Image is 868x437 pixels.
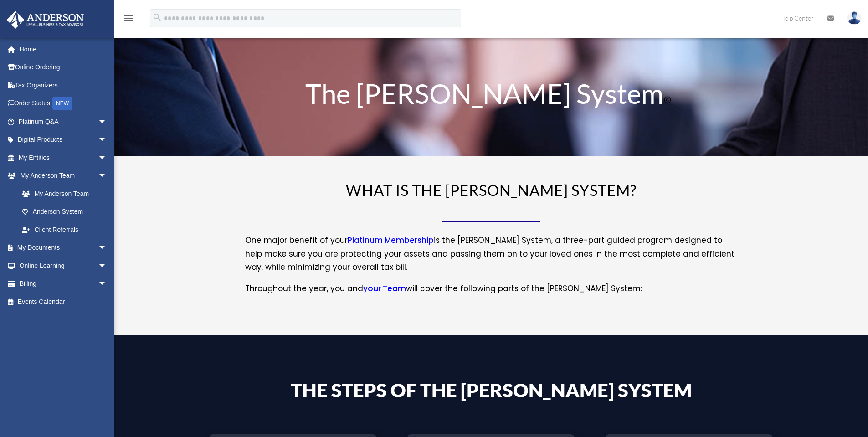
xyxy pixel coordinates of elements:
[98,275,116,293] span: arrow_drop_down
[6,167,121,185] a: My Anderson Teamarrow_drop_down
[6,76,121,94] a: Tax Organizers
[245,80,737,112] h1: The [PERSON_NAME] System
[6,94,121,113] a: Order StatusNEW
[6,293,121,311] a: Events Calendar
[123,16,134,24] a: menu
[363,283,406,298] a: your Team
[6,257,121,275] a: Online Learningarrow_drop_down
[98,167,116,185] span: arrow_drop_down
[52,97,72,110] div: NEW
[152,12,162,22] i: search
[98,257,116,275] span: arrow_drop_down
[6,275,121,293] a: Billingarrow_drop_down
[98,239,116,257] span: arrow_drop_down
[98,113,116,131] span: arrow_drop_down
[123,13,134,24] i: menu
[13,185,121,203] a: My Anderson Team
[6,131,121,149] a: Digital Productsarrow_drop_down
[245,380,737,404] h4: The Steps of the [PERSON_NAME] System
[348,235,434,250] a: Platinum Membership
[6,239,121,257] a: My Documentsarrow_drop_down
[98,149,116,167] span: arrow_drop_down
[6,40,121,58] a: Home
[6,113,121,131] a: Platinum Q&Aarrow_drop_down
[847,11,861,25] img: User Pic
[6,58,121,77] a: Online Ordering
[245,234,737,282] p: One major benefit of your is the [PERSON_NAME] System, a three-part guided program designed to he...
[13,221,121,239] a: Client Referrals
[6,149,121,167] a: My Entitiesarrow_drop_down
[245,282,737,296] p: Throughout the year, you and will cover the following parts of the [PERSON_NAME] System:
[4,11,87,29] img: Anderson Advisors Platinum Portal
[346,181,637,199] span: WHAT IS THE [PERSON_NAME] SYSTEM?
[13,203,116,221] a: Anderson System
[98,131,116,149] span: arrow_drop_down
